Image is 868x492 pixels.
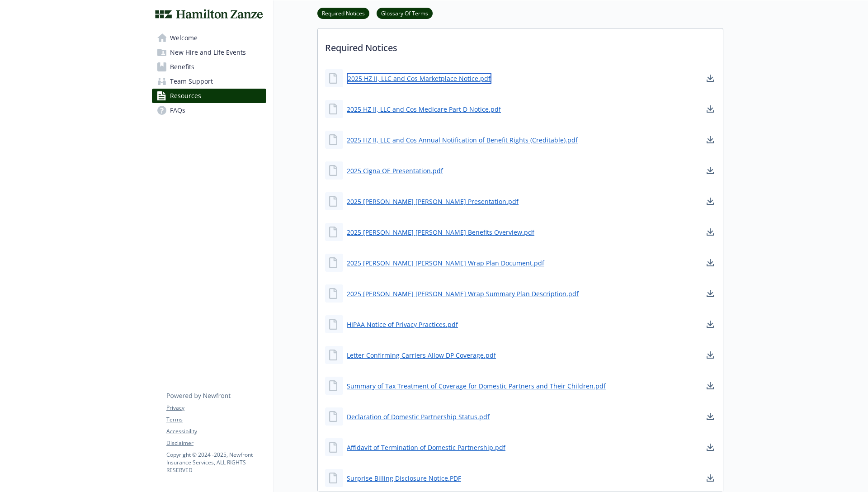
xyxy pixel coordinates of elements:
a: download document [705,411,716,422]
a: download document [705,104,716,114]
a: download document [705,196,716,207]
a: download document [705,73,716,84]
a: Benefits [152,60,266,74]
a: Letter Confirming Carriers Allow DP Coverage.pdf [347,350,496,360]
a: 2025 [PERSON_NAME] [PERSON_NAME] Benefits Overview.pdf [347,227,534,237]
span: Welcome [170,31,198,45]
a: Privacy [166,404,266,412]
a: download document [705,319,716,330]
a: Declaration of Domestic Partnership Status.pdf [347,412,490,421]
a: 2025 Cigna OE Presentation.pdf [347,166,443,175]
a: 2025 [PERSON_NAME] [PERSON_NAME] Wrap Summary Plan Description.pdf [347,289,579,298]
a: Resources [152,89,266,103]
a: download document [705,134,716,145]
a: download document [705,380,716,391]
a: Affidavit of Termination of Domestic Partnership.pdf [347,443,505,452]
a: FAQs [152,103,266,118]
span: FAQs [170,103,185,118]
a: Team Support [152,74,266,89]
a: download document [705,165,716,176]
span: Team Support [170,74,213,89]
p: Required Notices [318,28,723,62]
a: Required Notices [317,9,369,17]
a: download document [705,288,716,299]
a: Disclaimer [166,439,266,447]
a: 2025 HZ II, LLC and Cos Medicare Part D Notice.pdf [347,104,501,114]
p: Copyright © 2024 - 2025 , Newfront Insurance Services, ALL RIGHTS RESERVED [166,451,266,474]
a: Summary of Tax Treatment of Coverage for Domestic Partners and Their Children.pdf [347,381,606,391]
a: Glossary Of Terms [377,9,433,17]
a: download document [705,227,716,237]
a: download document [705,257,716,268]
a: download document [705,473,716,483]
a: HIPAA Notice of Privacy Practices.pdf [347,320,458,329]
span: Resources [170,89,201,103]
span: New Hire and Life Events [170,45,246,60]
span: Benefits [170,60,194,74]
a: 2025 HZ II, LLC and Cos Annual Notification of Benefit Rights (Creditable).pdf [347,135,578,145]
a: Surprise Billing Disclosure Notice.PDF [347,473,461,483]
a: 2025 [PERSON_NAME] [PERSON_NAME] Wrap Plan Document.pdf [347,258,544,268]
a: Accessibility [166,427,266,435]
a: download document [705,350,716,360]
a: download document [705,442,716,453]
a: 2025 HZ II, LLC and Cos Marketplace Notice.pdf [347,73,491,84]
a: Welcome [152,31,266,45]
a: 2025 [PERSON_NAME] [PERSON_NAME] Presentation.pdf [347,197,519,206]
a: Terms [166,416,266,424]
a: New Hire and Life Events [152,45,266,60]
